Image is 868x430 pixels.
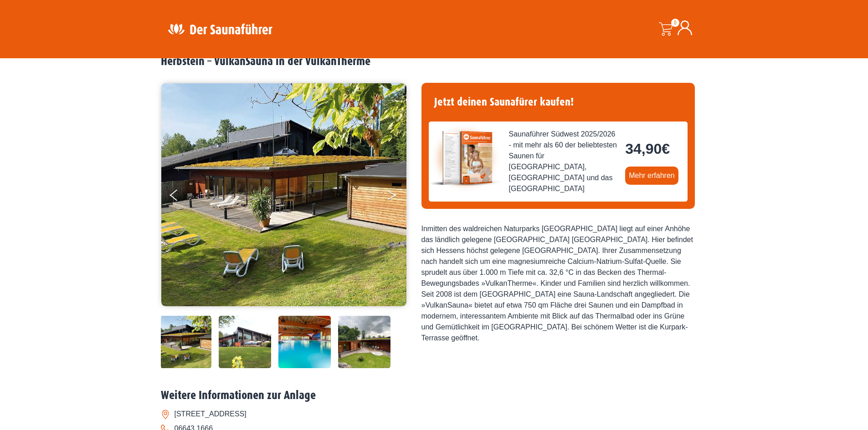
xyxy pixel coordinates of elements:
div: Inmitten des waldreichen Naturparks [GEOGRAPHIC_DATA] liegt auf einer Anhöhe das ländlich gelegen... [421,223,695,344]
img: der-saunafuehrer-2025-suedwest.jpg [429,121,502,194]
a: Mehr erfahren [625,167,678,185]
span: 0 [671,19,679,27]
h2: Weitere Informationen zur Anlage [161,389,708,403]
h2: Herbstein – VulkanSauna in der VulkanTherme [161,55,708,69]
h4: Jetzt deinen Saunafürer kaufen! [429,90,688,114]
button: Next [387,186,410,208]
span: € [662,141,670,157]
button: Previous [170,186,193,208]
li: [STREET_ADDRESS] [161,407,708,421]
bdi: 34,90 [625,141,670,157]
span: Saunaführer Südwest 2025/2026 - mit mehr als 60 der beliebtesten Saunen für [GEOGRAPHIC_DATA], [G... [509,129,618,194]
